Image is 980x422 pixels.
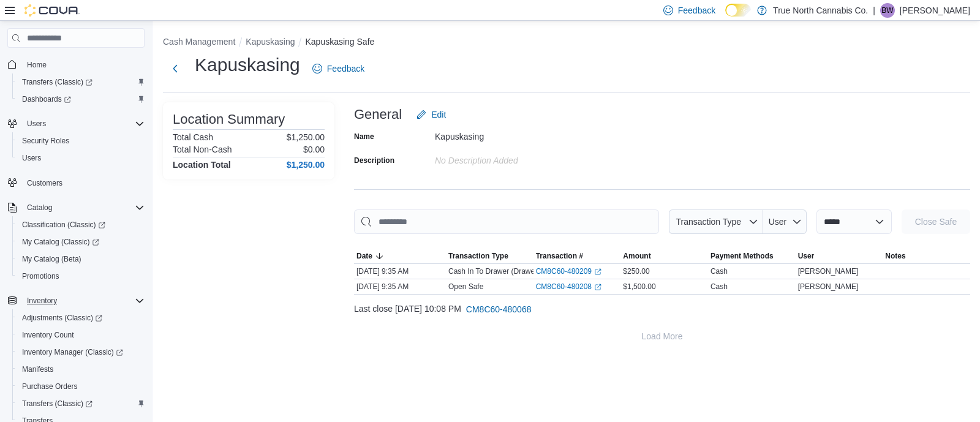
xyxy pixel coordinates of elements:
[708,249,796,263] button: Payment Methods
[22,347,123,357] span: Inventory Manager (Classic)
[173,112,285,127] h3: Location Summary
[12,216,149,233] a: Classification (Classic)
[173,160,231,170] h4: Location Total
[533,249,621,263] button: Transaction #
[536,266,601,276] a: CM8C60-480209External link
[17,345,145,360] span: Inventory Manager (Classic)
[17,362,58,377] a: Manifests
[623,266,649,276] span: $250.00
[798,266,859,276] span: [PERSON_NAME]
[710,282,728,292] div: Cash
[678,4,715,17] span: Feedback
[12,395,149,412] a: Transfers (Classic)
[448,266,565,276] p: Cash In To Drawer (Drawer 2 Right)
[2,292,149,309] button: Inventory
[354,279,446,294] div: [DATE] 9:35 AM
[431,108,446,121] span: Edit
[769,217,787,227] span: User
[17,379,83,394] a: Purchase Orders
[880,3,895,18] div: Blaze Willett
[17,151,46,165] a: Users
[536,282,601,292] a: CM8C60-480208External link
[17,134,145,148] span: Security Roles
[17,75,97,89] a: Transfers (Classic)
[22,56,145,72] span: Home
[17,151,145,165] span: Users
[22,382,78,391] span: Purchase Orders
[883,249,970,263] button: Notes
[27,296,57,306] span: Inventory
[22,175,145,190] span: Customers
[2,199,149,216] button: Catalog
[710,251,774,261] span: Payment Methods
[2,115,149,132] button: Users
[303,145,325,154] p: $0.00
[195,53,300,77] h1: Kapuskasing
[885,251,905,261] span: Notes
[17,311,145,325] span: Adjustments (Classic)
[881,3,893,18] span: BW
[17,379,145,394] span: Purchase Orders
[173,145,232,154] h6: Total Non-Cash
[27,119,46,129] span: Users
[173,132,213,142] h6: Total Cash
[17,396,97,411] a: Transfers (Classic)
[12,344,149,361] a: Inventory Manager (Classic)
[163,56,187,81] button: Next
[873,3,875,18] p: |
[466,303,532,315] span: CM8C60-480068
[620,249,708,263] button: Amount
[17,328,145,342] span: Inventory Count
[12,378,149,395] button: Purchase Orders
[17,396,145,411] span: Transfers (Classic)
[17,92,145,107] span: Dashboards
[305,37,374,47] button: Kapuskasing Safe
[22,77,92,87] span: Transfers (Classic)
[461,297,537,322] button: CM8C60-480068
[17,311,107,325] a: Adjustments (Classic)
[22,136,69,146] span: Security Roles
[17,269,145,284] span: Promotions
[22,153,41,163] span: Users
[12,73,149,91] a: Transfers (Classic)
[12,361,149,378] button: Manifests
[446,249,533,263] button: Transaction Type
[356,251,372,261] span: Date
[27,178,62,188] span: Customers
[17,235,104,249] a: My Catalog (Classic)
[17,252,145,266] span: My Catalog (Beta)
[594,284,601,291] svg: External link
[22,58,51,72] a: Home
[22,94,71,104] span: Dashboards
[22,293,145,308] span: Inventory
[22,293,62,308] button: Inventory
[307,56,369,81] a: Feedback
[12,268,149,285] button: Promotions
[642,330,683,342] span: Load More
[902,209,970,234] button: Close Safe
[17,92,76,107] a: Dashboards
[12,149,149,167] button: Users
[798,282,859,292] span: [PERSON_NAME]
[915,216,957,228] span: Close Safe
[2,174,149,192] button: Customers
[623,251,650,261] span: Amount
[354,297,970,322] div: Last close [DATE] 10:08 PM
[17,252,86,266] a: My Catalog (Beta)
[22,176,67,190] a: Customers
[435,151,599,165] div: No Description added
[354,107,402,122] h3: General
[354,324,970,349] button: Load More
[17,328,79,342] a: Inventory Count
[17,75,145,89] span: Transfers (Classic)
[354,132,374,141] label: Name
[796,249,883,263] button: User
[17,235,145,249] span: My Catalog (Classic)
[536,251,583,261] span: Transaction #
[287,160,325,170] h4: $1,250.00
[22,313,102,323] span: Adjustments (Classic)
[900,3,970,18] p: [PERSON_NAME]
[354,209,659,234] input: This is a search bar. As you type, the results lower in the page will automatically filter.
[669,209,763,234] button: Transaction Type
